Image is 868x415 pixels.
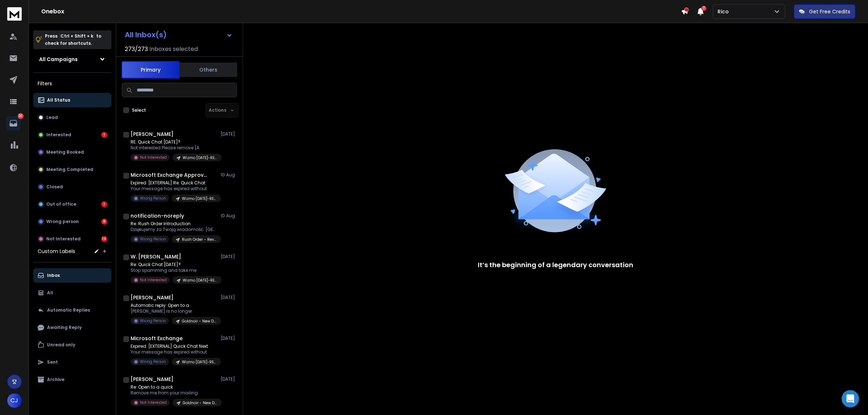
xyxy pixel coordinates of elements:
button: Archive [33,372,111,387]
p: Your message has expired without [131,349,217,355]
p: Wrong Person [140,359,166,364]
h3: Filters [33,78,111,89]
h3: Inboxes selected [149,45,198,54]
p: Re: Open to a quick [131,384,217,390]
p: Wizmo [DATE]-RERUN [DATE] [182,359,217,365]
p: Remove me from your mailing [131,390,217,396]
span: 7 [701,6,706,11]
button: Others [179,62,237,78]
h3: Custom Labels [38,248,75,255]
div: 1 [101,201,107,207]
button: Lead [33,110,111,125]
button: Not Interested14 [33,232,111,246]
p: [DATE] [221,131,237,137]
p: Lead [46,115,58,120]
h1: All Inbox(s) [125,31,167,38]
img: logo [7,7,22,21]
button: Automatic Replies [33,303,111,317]
div: 8 [101,219,107,224]
p: Wizmo [DATE]-RERUN [DATE] [183,278,217,283]
p: Wrong Person [140,196,166,201]
button: CJ [7,393,22,408]
p: 10 Aug [221,172,237,178]
p: Out of office [46,201,76,207]
p: Automatic reply: Open to a [131,303,217,308]
button: All [33,286,111,300]
h1: All Campaigns [39,56,78,63]
button: Get Free Credits [794,4,855,19]
p: All [47,290,53,296]
label: Select [132,107,146,113]
p: Interested [46,132,71,138]
p: Expired: [EXTERNAL] Quick Chat Next [131,343,217,349]
button: Meeting Completed [33,162,111,177]
h1: Microsoft Exchange [131,335,183,342]
button: All Status [33,93,111,107]
p: Wrong Person [140,318,166,324]
p: It’s the beginning of a legendary conversation [478,260,633,270]
p: Rush Order - Reverse Logistics [DATE] Sub [DATE] [182,237,217,242]
p: Stop spamming and take me [131,268,217,273]
p: Expired: [EXTERNAL] Re: Quick Chat [131,180,217,186]
h1: notification-noreply [131,212,184,219]
span: Ctrl + Shift + k [59,32,94,40]
p: Goldnoir - New Domain [DATE] [183,400,217,406]
p: 24 [18,113,24,119]
button: All Campaigns [33,52,111,67]
p: Not Interested [46,236,81,242]
h1: [PERSON_NAME] [131,131,174,138]
p: [DATE] [221,295,237,300]
h1: [PERSON_NAME] [131,376,174,383]
p: [DATE] [221,254,237,260]
p: Rico [718,8,732,15]
h1: Microsoft Exchange Approval Assistant [131,171,210,179]
p: Wrong Person [140,236,166,242]
p: Wizmo [DATE]-RERUN [DATE] [182,196,217,201]
button: All Inbox(s) [119,27,238,42]
button: Inbox [33,268,111,283]
p: [DATE] [221,335,237,341]
div: Open Intercom Messenger [842,390,859,407]
p: Wrong person [46,219,79,224]
p: 10 Aug [221,213,237,219]
p: Goldnoir - New Domain [DATE] [182,318,217,324]
button: Primary [122,61,179,78]
p: Awaiting Reply [47,325,82,330]
p: [PERSON_NAME] is no longer [131,308,217,314]
button: Interested1 [33,128,111,142]
p: Re: Quick Chat [DATE]? [131,262,217,268]
p: Closed [46,184,63,190]
p: Not Interested [140,400,167,405]
a: 24 [6,116,21,131]
button: Wrong person8 [33,214,111,229]
div: 1 [101,132,107,138]
p: Inbox [47,273,60,278]
p: Wizmo [DATE]-RERUN [DATE] [183,155,217,161]
h1: W. [PERSON_NAME] [131,253,181,260]
p: RE: Quick Chat [DATE]? [131,139,217,145]
p: Sent [47,359,58,365]
p: Dziękujemy za Twoją wiadomość. [GEOGRAPHIC_DATA] [131,227,217,232]
button: Unread only [33,338,111,352]
p: Not Interested [140,277,167,283]
p: Meeting Completed [46,167,93,172]
div: 14 [101,236,107,242]
button: Closed [33,180,111,194]
p: Not interested Please remove [A [131,145,217,151]
p: Meeting Booked [46,149,84,155]
p: Re: Rush Order Introduction [131,221,217,227]
h1: [PERSON_NAME] [131,294,174,301]
p: Get Free Credits [809,8,850,15]
button: Meeting Booked [33,145,111,159]
button: Sent [33,355,111,369]
p: All Status [47,97,70,103]
p: Press to check for shortcuts. [45,33,101,47]
p: Your message has expired without [131,186,217,192]
p: Not Interested [140,155,167,160]
h1: Onebox [41,7,681,16]
p: Unread only [47,342,75,348]
p: Archive [47,377,64,382]
span: 273 / 273 [125,45,148,54]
